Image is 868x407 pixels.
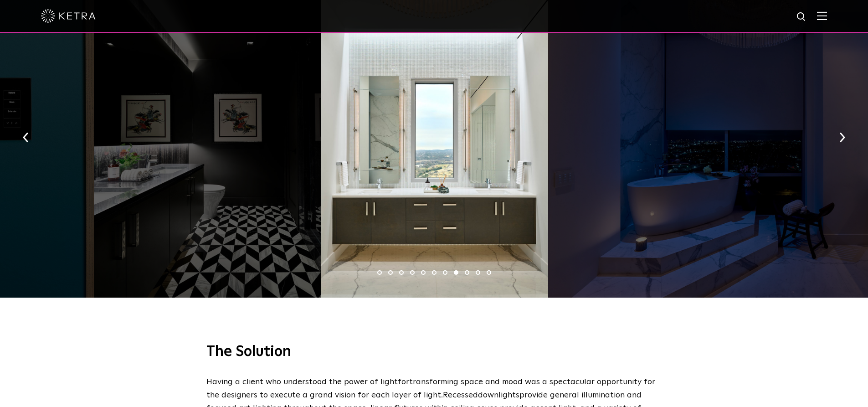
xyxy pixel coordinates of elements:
[443,391,478,399] span: Recessed
[398,378,409,386] span: for
[839,133,845,143] img: arrow-right-black.svg
[23,133,29,143] img: arrow-left-black.svg
[817,11,827,20] img: Hamburger%20Nav.svg
[41,9,96,23] img: ketra-logo-2019-white
[206,378,398,386] span: Having a client who understood the power of light
[796,11,807,23] img: search icon
[206,378,655,399] span: transforming space and mood was a spectacular opportunity for the designers to execute a grand vi...
[478,391,519,399] span: downlights
[206,343,662,362] h3: The Solution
